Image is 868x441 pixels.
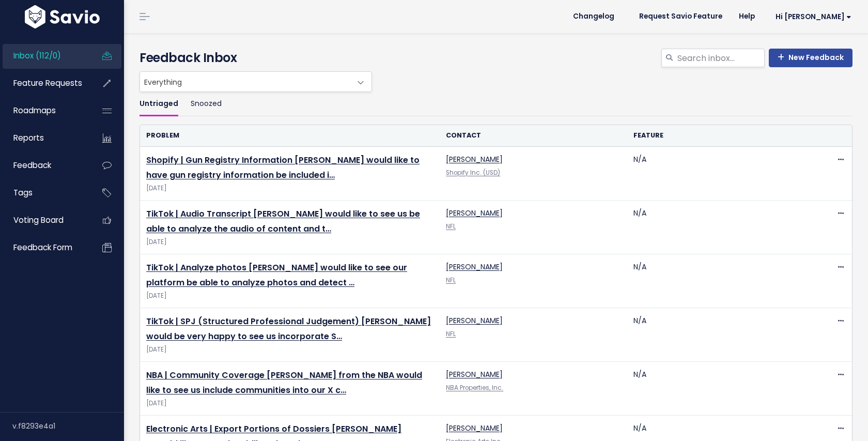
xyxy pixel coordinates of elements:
a: Request Savio Feature [631,9,731,24]
a: Untriaged [139,92,178,116]
a: NBA Properties, Inc. [446,384,503,392]
a: TikTok | Analyze photos [PERSON_NAME] would like to see our platform be able to analyze photos an... [146,262,407,288]
span: Feature Requests [13,78,82,88]
a: New Feedback [769,49,853,67]
img: logo-white.9d6f32f41409.svg [22,5,102,28]
span: Inbox (112/0) [13,50,61,61]
th: Contact [440,125,627,146]
a: [PERSON_NAME] [446,369,503,379]
td: N/A [627,254,815,308]
span: Everything [139,71,372,92]
a: [PERSON_NAME] [446,262,503,272]
h4: Feedback Inbox [139,49,853,67]
span: [DATE] [146,237,433,248]
ul: Filter feature requests [139,92,853,116]
div: v.f8293e4a1 [12,413,124,439]
a: [PERSON_NAME] [446,423,503,433]
td: N/A [627,308,815,362]
a: NFL [446,330,456,338]
a: Hi [PERSON_NAME] [763,9,860,25]
td: N/A [627,147,815,201]
span: [DATE] [146,344,433,355]
span: Hi [PERSON_NAME] [776,13,851,21]
a: Feedback [3,154,86,177]
a: Reports [3,126,86,150]
a: [PERSON_NAME] [446,208,503,218]
a: Shopify Inc. (USD) [446,169,500,177]
span: Feedback form [13,242,72,253]
span: Changelog [573,13,614,20]
td: N/A [627,201,815,254]
a: [PERSON_NAME] [446,315,503,326]
span: Feedback [13,160,51,171]
span: Roadmaps [13,105,56,116]
span: [DATE] [146,398,433,409]
span: Reports [13,132,44,143]
span: [DATE] [146,291,433,301]
span: Tags [13,187,33,198]
a: NFL [446,222,456,231]
th: Feature [627,125,815,146]
a: TikTok | Audio Transcript [PERSON_NAME] would like to see us be able to analyze the audio of cont... [146,208,420,235]
a: Snoozed [191,92,222,116]
td: N/A [627,362,815,416]
input: Search inbox... [676,49,765,67]
a: Tags [3,181,86,205]
a: Inbox (112/0) [3,44,86,68]
span: Everything [140,72,351,92]
a: NFL [446,276,456,284]
span: [DATE] [146,183,433,194]
a: Help [731,9,763,24]
a: Voting Board [3,208,86,232]
span: Voting Board [13,215,64,225]
a: Feature Requests [3,71,86,95]
th: Problem [140,125,440,146]
a: NBA | Community Coverage [PERSON_NAME] from the NBA would like to see us include communities into... [146,369,422,396]
a: Feedback form [3,236,86,260]
a: TikTok | SPJ (Structured Professional Judgement) [PERSON_NAME] would be very happy to see us inco... [146,315,431,342]
a: [PERSON_NAME] [446,154,503,164]
a: Shopify | Gun Registry Information [PERSON_NAME] would like to have gun registry information be i... [146,154,420,181]
a: Roadmaps [3,99,86,123]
